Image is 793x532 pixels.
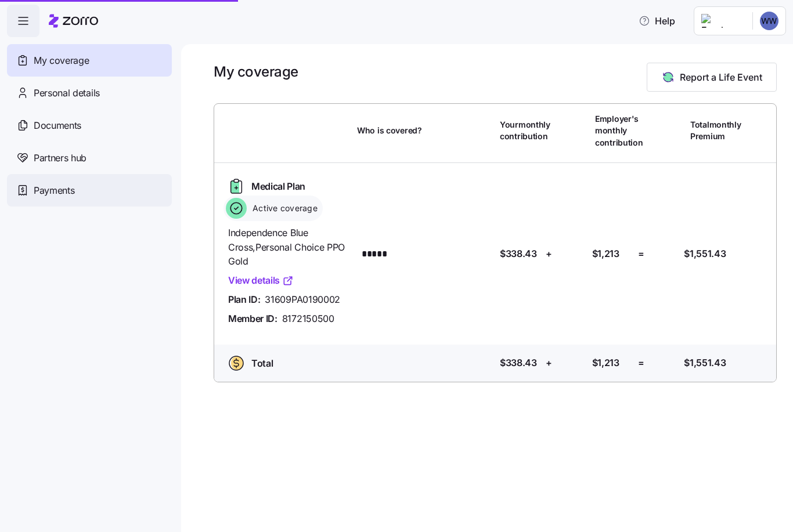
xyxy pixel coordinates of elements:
[680,70,762,84] span: Report a Life Event
[684,356,726,370] span: $1,551.43
[34,118,81,133] span: Documents
[282,312,334,326] span: 8172150500
[500,247,537,261] span: $338.43
[34,86,100,100] span: Personal details
[629,9,684,32] button: Help
[592,247,619,261] span: $1,213
[701,14,743,28] img: Employer logo
[546,356,552,370] span: +
[546,247,552,261] span: +
[34,151,86,165] span: Partners hub
[34,53,89,68] span: My coverage
[592,356,619,370] span: $1,213
[500,356,537,370] span: $338.43
[647,63,777,92] button: Report a Life Event
[249,202,318,214] span: Active coverage
[638,356,644,370] span: =
[228,226,348,269] span: Independence Blue Cross , Personal Choice PPO Gold
[639,14,675,28] span: Help
[7,77,172,109] a: Personal details
[228,312,277,326] span: Member ID:
[690,119,741,143] span: Total monthly Premium
[638,247,644,261] span: =
[595,113,643,149] span: Employer's monthly contribution
[7,174,172,207] a: Payments
[7,142,172,174] a: Partners hub
[684,247,726,261] span: $1,551.43
[34,183,74,198] span: Payments
[357,125,422,136] span: Who is covered?
[265,292,340,307] span: 31609PA0190002
[228,292,260,307] span: Plan ID:
[251,356,273,371] span: Total
[760,12,778,30] img: a4fb77e23c81623d32f99afef60e4d42
[500,119,550,143] span: Your monthly contribution
[214,63,298,81] h1: My coverage
[251,179,305,194] span: Medical Plan
[228,273,294,288] a: View details
[7,109,172,142] a: Documents
[7,44,172,77] a: My coverage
